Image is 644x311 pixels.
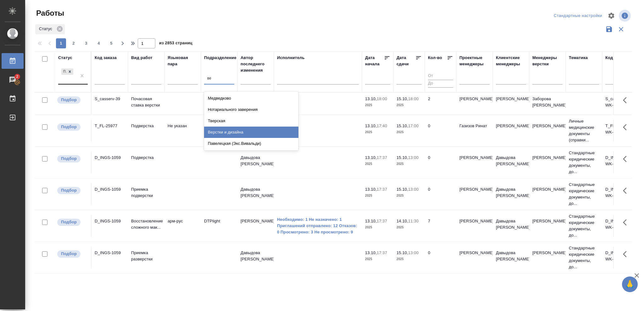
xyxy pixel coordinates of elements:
p: 2025 [365,161,390,167]
span: 4 [94,40,104,46]
button: Сбросить фильтры [615,23,627,35]
p: 2025 [397,161,422,167]
div: Подразделение [204,55,236,61]
p: 2025 [365,102,390,108]
td: Давыдова [PERSON_NAME] [237,151,274,173]
p: 13:00 [408,187,419,192]
td: [PERSON_NAME] [456,93,493,115]
p: 13:00 [408,155,419,160]
p: Стандартные юридические документы, до... [569,182,599,207]
p: Подверстка [131,155,161,161]
td: 0 [425,247,456,269]
div: Менеджеры верстки [532,55,563,67]
span: 🙏 [625,278,635,291]
p: 17:00 [408,123,419,128]
p: [PERSON_NAME] [532,155,563,161]
p: 2025 [365,193,390,199]
div: split button [552,11,604,21]
div: Можно подбирать исполнителей [57,123,88,131]
td: D_INGS-1059-WK-006 [602,247,639,269]
p: [PERSON_NAME] [532,218,563,224]
td: T_FL-25977-WK-011 [602,120,639,142]
p: 17:37 [377,250,387,255]
div: Медведково [204,93,298,104]
td: DTPspecialists [201,93,237,115]
span: из 2853 страниц [159,39,192,48]
button: Здесь прячутся важные кнопки [619,120,634,135]
p: 13.10, [365,96,377,101]
span: 2 [69,40,79,46]
td: D_INGS-1059-WK-009 [602,151,639,173]
div: D_INGS-1059 [95,186,125,193]
td: 0 [425,120,456,142]
span: Работы [35,8,64,18]
div: Можно подбирать исполнителей [57,186,88,195]
div: Подбор [61,68,74,76]
td: [PERSON_NAME] [493,120,529,142]
p: Статус [39,26,54,32]
div: Статус [35,24,65,34]
div: Исполнитель [277,55,305,61]
p: Восстановление сложного мак... [131,218,161,231]
p: 2025 [365,224,390,231]
div: Нотариального заверения [204,104,298,115]
a: Необходимо: 1 Не назначено: 1 Приглашений отправлено: 12 Отказов: 0 Просмотрено: 3 Не просмотрено: 9 [277,216,359,235]
p: Подбор [61,251,77,257]
div: Тверская [204,115,298,127]
p: 2025 [397,224,422,231]
div: Можно подбирать исполнителей [57,250,88,258]
p: 2025 [365,256,390,262]
div: Автор последнего изменения [241,55,271,74]
button: 🙏 [622,276,638,292]
p: 15.10, [397,250,408,255]
td: Давыдова [PERSON_NAME] [493,183,529,205]
td: S_casserv-39-WK-017 [602,93,639,115]
p: 2025 [397,193,422,199]
div: Языковая пара [168,55,198,67]
p: 13.10, [365,123,377,128]
p: Личные медицинские документы (справки... [569,118,599,143]
div: Код работы [605,55,630,61]
td: Газизов Ринат [456,120,493,142]
button: 4 [94,38,104,48]
td: [PERSON_NAME] [456,247,493,269]
p: 15.10, [397,155,408,160]
div: D_INGS-1059 [95,250,125,256]
p: Подбор [61,124,77,130]
p: Стандартные юридические документы, до... [569,245,599,270]
p: [PERSON_NAME] [532,123,563,129]
td: Давыдова [PERSON_NAME] [493,247,529,269]
div: Павелецкая (Экс.Вивальди) [204,138,298,149]
td: D_INGS-1059-WK-007 [602,215,639,237]
p: [PERSON_NAME] [532,186,563,193]
p: Заборова [PERSON_NAME] [532,96,563,108]
td: Не указан [164,120,201,142]
button: Сохранить фильтры [603,23,615,35]
p: 11:30 [408,219,419,223]
input: От [428,72,453,80]
a: 2 [2,72,24,88]
p: 13.10, [365,187,377,192]
p: Стандартные юридические документы, до... [569,277,599,302]
div: Можно подбирать исполнителей [57,96,88,104]
div: T_FL-25977 [95,123,125,129]
span: Посмотреть информацию [619,10,632,22]
p: 17:37 [377,219,387,223]
td: [PERSON_NAME] [456,183,493,205]
p: 15.10, [397,96,408,101]
div: Дата начала [365,55,384,67]
button: 3 [81,38,91,48]
div: Можно подбирать исполнителей [57,218,88,226]
p: 2025 [397,129,422,135]
td: 2 [425,93,456,115]
td: Давыдова [PERSON_NAME] [493,151,529,173]
button: Здесь прячутся важные кнопки [619,151,634,166]
p: 2025 [365,129,390,135]
td: арм-рус [164,215,201,237]
div: S_casserv-39 [95,96,125,102]
p: Подбор [61,219,77,225]
div: D_INGS-1059 [95,218,125,224]
p: 14.10, [397,219,408,223]
div: Вид работ [131,55,153,61]
td: [PERSON_NAME] [456,151,493,173]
